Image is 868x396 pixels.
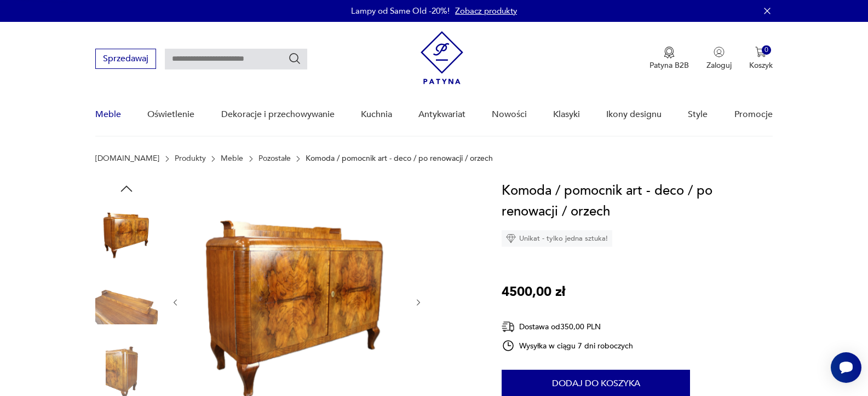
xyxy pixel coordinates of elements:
a: Produkty [175,154,206,163]
a: Kuchnia [361,94,392,136]
button: Patyna B2B [649,46,689,71]
img: Zdjęcie produktu Komoda / pomocnik art - deco / po renowacji / orzech [95,202,158,265]
p: Patyna B2B [649,60,689,71]
p: 4500,00 zł [502,282,565,302]
img: Ikonka użytkownika [714,46,725,57]
div: 0 [762,45,771,55]
div: Wysyłka w ciągu 7 dni roboczych [502,339,633,352]
a: Dekoracje i przechowywanie [221,94,335,136]
a: Klasyki [553,94,580,136]
h1: Komoda / pomocnik art - deco / po renowacji / orzech [502,180,773,222]
button: Szukaj [288,52,301,65]
p: Lampy od Same Old -20%! [351,5,450,16]
a: Style [688,94,708,136]
img: Zdjęcie produktu Komoda / pomocnik art - deco / po renowacji / orzech [95,272,158,335]
button: 0Koszyk [749,46,773,71]
a: [DOMAIN_NAME] [95,154,159,163]
button: Sprzedawaj [95,49,156,69]
a: Meble [95,94,121,136]
a: Zobacz produkty [455,5,517,16]
p: Koszyk [749,60,773,71]
img: Patyna - sklep z meblami i dekoracjami vintage [421,31,463,84]
a: Ikona medaluPatyna B2B [649,46,689,71]
a: Nowości [492,94,527,136]
a: Pozostałe [258,154,291,163]
a: Sprzedawaj [95,56,156,63]
a: Antykwariat [418,94,465,136]
a: Ikony designu [606,94,662,136]
p: Zaloguj [706,60,732,71]
button: Zaloguj [706,46,732,71]
a: Oświetlenie [147,94,194,136]
a: Meble [221,154,243,163]
img: Ikona koszyka [755,46,766,57]
img: Ikona medalu [664,46,675,59]
img: Ikona diamentu [506,234,516,243]
div: Unikat - tylko jedna sztuka! [502,230,612,247]
img: Ikona dostawy [502,320,515,334]
p: Komoda / pomocnik art - deco / po renowacji / orzech [306,154,493,163]
a: Promocje [734,94,773,136]
iframe: Smartsupp widget button [831,352,861,383]
div: Dostawa od 350,00 PLN [502,320,633,334]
